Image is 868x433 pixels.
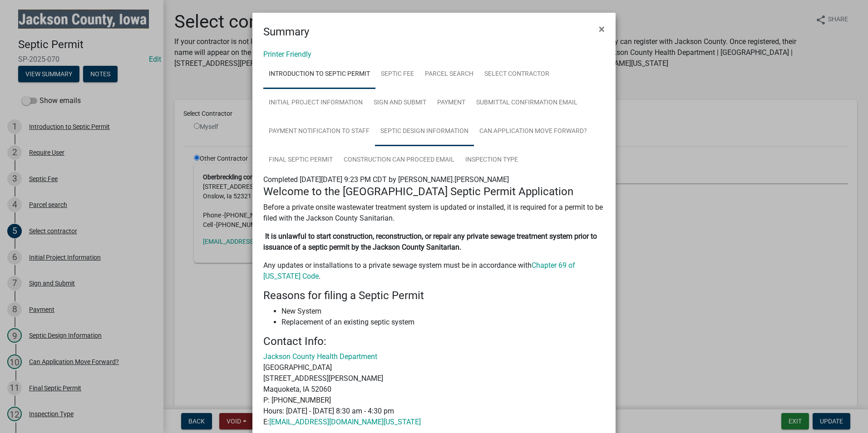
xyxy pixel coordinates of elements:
[281,306,605,317] li: New System
[263,185,605,198] h4: Welcome to the [GEOGRAPHIC_DATA] Septic Permit Application
[263,352,377,361] a: Jackson County Health Department
[599,23,605,35] span: ×
[263,289,605,302] h4: Reasons for filing a Septic Permit
[263,335,605,348] h4: Contact Info:
[263,60,375,89] a: Introduction to Septic Permit
[419,60,479,89] a: Parcel search
[263,202,605,224] p: Before a private onsite wastewater treatment system is updated or installed, it is required for a...
[479,60,555,89] a: Select contractor
[460,146,523,175] a: Inspection Type
[263,261,575,280] a: Chapter 69 of [US_STATE] Code
[263,260,605,282] p: Any updates or installations to a private sewage system must be in accordance with .
[474,117,592,146] a: Can Application Move Forward?
[269,418,421,426] a: [EMAIL_ADDRESS][DOMAIN_NAME][US_STATE]
[263,351,605,428] p: [GEOGRAPHIC_DATA] [STREET_ADDRESS][PERSON_NAME] Maquoketa, IA 52060 P: [PHONE_NUMBER] Hours: [DAT...
[263,146,338,175] a: Final Septic Permit
[592,16,612,42] button: Close
[263,175,509,184] span: Completed [DATE][DATE] 9:23 PM CDT by [PERSON_NAME].[PERSON_NAME]
[375,117,474,146] a: Septic Design Information
[281,317,605,328] li: Replacement of an existing septic system
[263,50,311,59] a: Printer Friendly
[263,117,375,146] a: Payment Notification to Staff
[263,232,597,251] strong: It is unlawful to start construction, reconstruction, or repair any private sewage treatment syst...
[375,60,419,89] a: Septic Fee
[368,89,432,118] a: Sign and Submit
[432,89,471,118] a: Payment
[263,89,368,118] a: Initial Project Information
[263,24,309,40] h4: Summary
[471,89,583,118] a: Submittal Confirmation Email
[338,146,460,175] a: Construction Can Proceed Email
